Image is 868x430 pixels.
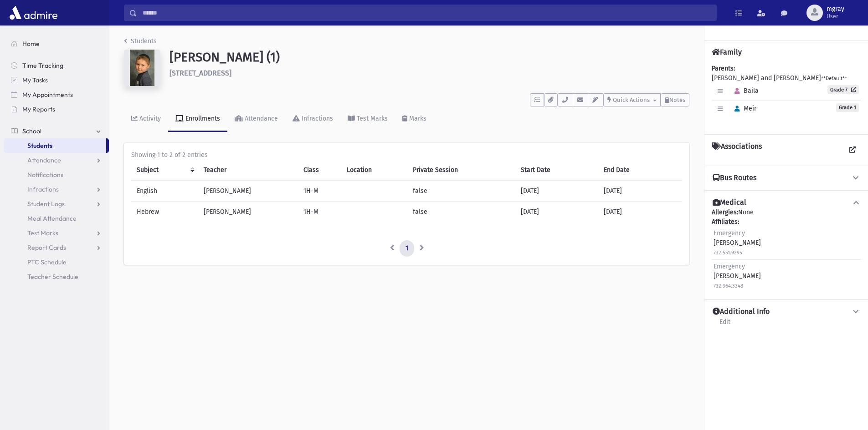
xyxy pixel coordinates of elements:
div: Infractions [300,115,333,122]
div: [PERSON_NAME] [714,262,761,290]
h6: [STREET_ADDRESS] [169,69,689,77]
a: Time Tracking [4,58,109,73]
span: Students [27,142,52,150]
a: Marks [395,106,434,132]
th: Location [341,160,407,181]
a: School [4,124,109,138]
button: Quick Actions [603,93,661,106]
td: [DATE] [598,202,682,223]
h4: Additional Info [713,307,770,317]
a: Infractions [285,106,340,132]
span: Time Tracking [22,61,63,70]
th: End Date [598,160,682,181]
div: None [712,207,861,292]
a: Activity [124,106,168,132]
td: false [407,202,515,223]
span: Meal Attendance [27,214,77,223]
span: Baila [730,87,759,95]
a: Enrollments [168,106,227,132]
h4: Bus Routes [713,173,756,183]
span: Student Logs [27,200,65,208]
td: [PERSON_NAME] [198,181,298,202]
span: My Reports [22,105,55,113]
b: Allergies: [712,208,738,216]
a: Report Cards [4,240,109,255]
span: Test Marks [27,229,58,237]
a: Grade 7 [827,85,859,94]
td: English [131,181,198,202]
span: Emergency [714,229,745,237]
div: Attendance [243,115,278,122]
span: Teacher Schedule [27,273,78,281]
div: Test Marks [355,115,388,122]
small: 732.551.9295 [714,250,742,256]
td: [DATE] [598,181,682,202]
div: Marks [407,115,426,122]
th: Class [298,160,341,181]
span: Home [22,40,40,48]
a: Students [4,138,106,153]
a: My Reports [4,102,109,116]
a: Test Marks [4,226,109,240]
span: Attendance [27,156,61,164]
a: 1 [400,240,414,257]
small: 732.364.3348 [714,283,743,289]
span: Notes [669,96,685,103]
td: Hebrew [131,202,198,223]
div: Showing 1 to 2 of 2 entries [131,150,682,160]
span: Emergency [714,263,745,270]
span: Notifications [27,171,63,179]
td: [DATE] [515,181,598,202]
th: Subject [131,160,198,181]
th: Private Session [407,160,515,181]
a: Test Marks [340,106,395,132]
b: Affiliates: [712,218,739,226]
span: User [827,13,844,20]
span: Report Cards [27,243,66,252]
input: Search [137,5,716,21]
h1: [PERSON_NAME] (1) [169,50,689,65]
a: Teacher Schedule [4,269,109,284]
div: Enrollments [184,115,220,122]
td: 1H-M [298,202,341,223]
span: Meir [730,105,756,112]
h4: Medical [713,198,746,207]
a: Notifications [4,167,109,182]
a: Attendance [4,153,109,167]
span: Infractions [27,185,59,193]
div: [PERSON_NAME] and [PERSON_NAME] [712,64,861,127]
span: My Tasks [22,76,48,84]
th: Start Date [515,160,598,181]
img: AdmirePro [7,4,60,22]
a: My Tasks [4,73,109,87]
button: Additional Info [712,307,861,317]
a: Attendance [227,106,285,132]
div: [PERSON_NAME] [714,228,761,257]
h4: Associations [712,142,762,158]
td: false [407,181,515,202]
h4: Family [712,48,742,56]
div: Activity [138,115,161,122]
th: Teacher [198,160,298,181]
td: [PERSON_NAME] [198,202,298,223]
span: School [22,127,41,135]
span: Quick Actions [613,96,650,103]
a: Meal Attendance [4,211,109,226]
a: Home [4,36,109,51]
button: Notes [661,93,689,106]
span: mgray [827,5,844,13]
button: Medical [712,198,861,207]
a: View all Associations [844,142,861,158]
a: Infractions [4,182,109,197]
button: Bus Routes [712,173,861,183]
a: Students [124,37,157,45]
td: [DATE] [515,202,598,223]
nav: breadcrumb [124,36,157,50]
td: 1H-M [298,181,341,202]
a: PTC Schedule [4,255,109,269]
a: My Appointments [4,87,109,102]
b: Parents: [712,65,735,72]
span: Grade 1 [836,103,859,112]
a: Edit [719,317,731,333]
a: Student Logs [4,197,109,211]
